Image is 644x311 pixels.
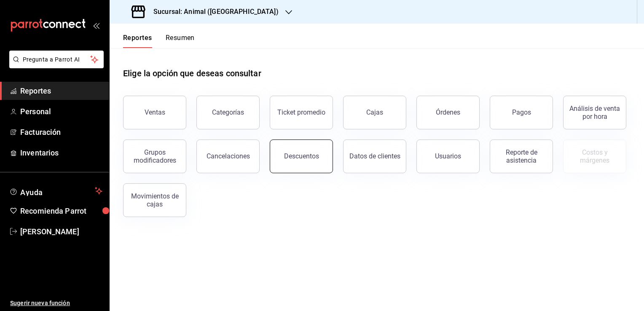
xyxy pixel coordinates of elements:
[93,22,99,29] button: open_drawer_menu
[270,139,333,173] button: Descuentos
[284,152,319,160] div: Descuentos
[20,85,102,97] span: Reportes
[123,34,195,48] div: navigation tabs
[129,148,181,164] div: Grupos modificadores
[207,152,250,160] div: Cancelaciones
[416,96,480,129] button: Órdenes
[123,67,261,80] h1: Elige la opción que deseas consultar
[512,108,531,116] div: Pagos
[436,108,460,116] div: Órdenes
[20,126,102,138] span: Facturación
[6,61,104,70] a: Pregunta a Parrot AI
[563,139,626,173] button: Contrata inventarios para ver este reporte
[270,96,333,129] button: Ticket promedio
[343,139,406,173] button: Datos de clientes
[123,34,152,48] button: Reportes
[145,108,165,116] div: Ventas
[277,108,325,116] div: Ticket promedio
[20,186,91,196] span: Ayuda
[212,108,244,116] div: Categorías
[166,34,195,48] button: Resumen
[343,96,406,129] button: Cajas
[490,96,553,129] button: Pagos
[196,139,260,173] button: Cancelaciones
[20,147,102,158] span: Inventarios
[23,55,91,64] span: Pregunta a Parrot AI
[569,105,621,121] div: Análisis de venta por hora
[495,148,547,164] div: Reporte de asistencia
[147,7,279,17] h3: Sucursal: Animal ([GEOGRAPHIC_DATA])
[123,96,186,129] button: Ventas
[129,192,181,208] div: Movimientos de cajas
[123,139,186,173] button: Grupos modificadores
[196,96,260,129] button: Categorías
[10,299,102,308] span: Sugerir nueva función
[20,106,102,117] span: Personal
[9,51,104,68] button: Pregunta a Parrot AI
[123,183,186,217] button: Movimientos de cajas
[349,152,400,160] div: Datos de clientes
[569,148,621,164] div: Costos y márgenes
[435,152,461,160] div: Usuarios
[416,139,480,173] button: Usuarios
[563,96,626,129] button: Análisis de venta por hora
[20,226,102,237] span: [PERSON_NAME]
[366,108,383,116] div: Cajas
[20,205,102,217] span: Recomienda Parrot
[490,139,553,173] button: Reporte de asistencia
